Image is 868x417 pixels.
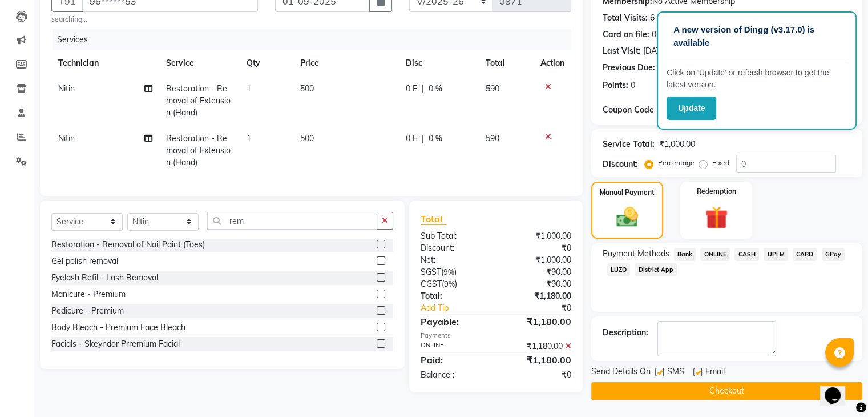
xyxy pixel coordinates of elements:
[412,254,496,266] div: Net:
[51,239,205,251] div: Restoration - Removal of Nail Paint (Toes)
[412,369,496,381] div: Balance :
[667,67,847,91] p: Click on ‘Update’ or refersh browser to get the latest version.
[603,327,648,339] div: Description:
[609,205,645,230] img: _cash.svg
[207,212,377,230] input: Search or Scan
[412,315,496,328] div: Payable:
[658,158,695,168] label: Percentage
[600,187,655,198] label: Manual Payment
[734,248,759,261] span: CASH
[603,104,685,116] div: Coupon Code
[293,50,398,76] th: Price
[412,278,496,290] div: ( )
[412,266,496,278] div: ( )
[247,83,251,94] span: 1
[421,267,441,277] span: SGST
[603,62,655,75] div: Previous Due:
[496,254,580,266] div: ₹1,000.00
[51,322,185,334] div: Body Bleach - Premium Face Bleach
[496,230,580,242] div: ₹1,000.00
[705,366,725,380] span: Email
[643,45,668,57] div: [DATE]
[429,133,442,145] span: 0 %
[53,29,580,50] div: Services
[712,158,729,168] label: Fixed
[673,23,840,49] p: A new version of Dingg (v3.17.0) is available
[300,83,314,94] span: 500
[51,305,124,317] div: Pedicure - Premium
[510,302,579,314] div: ₹0
[300,133,314,143] span: 500
[496,315,580,328] div: ₹1,180.00
[698,203,735,232] img: _gift.svg
[697,186,736,197] label: Redemption
[247,133,251,143] span: 1
[444,279,455,288] span: 9%
[652,29,656,41] div: 0
[534,50,571,76] th: Action
[421,213,447,225] span: Total
[603,158,638,170] div: Discount:
[421,331,571,340] div: Payments
[443,267,454,276] span: 9%
[603,45,641,57] div: Last Visit:
[165,83,230,118] span: Restoration - Removal of Extension (Hand)
[165,133,230,167] span: Restoration - Removal of Extension (Hand)
[486,83,499,94] span: 590
[422,83,424,95] span: |
[406,83,417,95] span: 0 F
[822,248,845,261] span: GPay
[51,338,180,350] div: Facials - Skeyndor Prremium Facial
[631,79,635,91] div: 0
[412,290,496,302] div: Total:
[496,278,580,290] div: ₹90.00
[406,133,417,145] span: 0 F
[399,50,479,76] th: Disc
[486,133,499,143] span: 590
[603,29,649,41] div: Card on file:
[421,279,442,289] span: CGST
[51,272,158,284] div: Eyelash Refil - Lash Removal
[603,248,669,260] span: Payment Methods
[650,12,655,24] div: 6
[479,50,533,76] th: Total
[412,230,496,242] div: Sub Total:
[412,353,496,367] div: Paid:
[603,138,655,150] div: Service Total:
[700,248,730,261] span: ONLINE
[429,83,442,95] span: 0 %
[412,302,510,314] a: Add Tip
[422,133,424,145] span: |
[58,83,75,94] span: Nitin
[496,266,580,278] div: ₹90.00
[159,50,240,76] th: Service
[412,340,496,352] div: ONLINE
[496,353,580,367] div: ₹1,180.00
[591,382,862,400] button: Checkout
[51,288,126,300] div: Manicure - Premium
[496,290,580,302] div: ₹1,180.00
[674,248,696,261] span: Bank
[603,79,628,91] div: Points:
[635,263,677,276] span: District App
[603,12,648,24] div: Total Visits:
[496,369,580,381] div: ₹0
[667,97,716,120] button: Update
[51,14,258,25] small: searching...
[667,366,684,380] span: SMS
[659,138,695,150] div: ₹1,000.00
[820,371,857,406] iframe: chat widget
[240,50,293,76] th: Qty
[591,366,651,380] span: Send Details On
[764,248,788,261] span: UPI M
[496,340,580,352] div: ₹1,180.00
[58,133,75,143] span: Nitin
[607,263,631,276] span: LUZO
[51,50,159,76] th: Technician
[51,255,118,267] div: Gel polish removal
[412,242,496,254] div: Discount:
[793,248,817,261] span: CARD
[496,242,580,254] div: ₹0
